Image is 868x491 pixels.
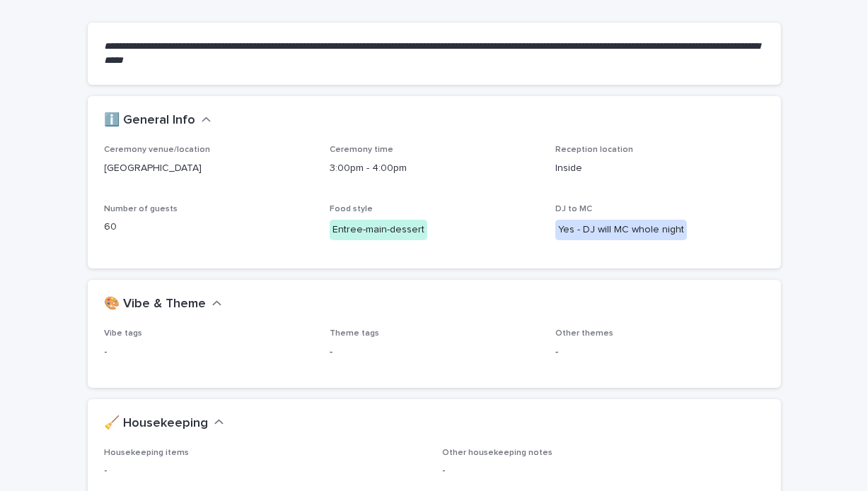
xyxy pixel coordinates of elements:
[443,463,764,478] p: -
[330,220,427,240] div: Entree-main-dessert
[105,113,212,129] button: ℹ️ General Info
[330,205,373,213] span: Food style
[555,205,592,213] span: DJ to MC
[105,329,143,338] span: Vibe tags
[105,146,211,154] span: Ceremony venue/location
[105,463,426,478] p: -
[555,146,633,154] span: Reception location
[555,329,613,338] span: Other themes
[330,161,538,176] p: 3:00pm - 4:00pm
[105,161,313,176] p: [GEOGRAPHIC_DATA]
[105,297,222,312] button: 🎨 Vibe & Theme
[105,416,224,432] button: 🧹 Housekeeping
[443,449,553,457] span: Other housekeeping notes
[330,345,538,360] p: -
[330,329,379,338] span: Theme tags
[105,416,209,432] h2: 🧹 Housekeeping
[105,449,190,457] span: Housekeeping items
[555,161,764,176] p: Inside
[330,146,393,154] span: Ceremony time
[105,220,313,235] p: 60
[555,220,687,240] div: Yes - DJ will MC whole night
[105,113,196,129] h2: ℹ️ General Info
[105,297,207,312] h2: 🎨 Vibe & Theme
[555,345,764,360] p: -
[105,205,178,213] span: Number of guests
[105,345,313,360] p: -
